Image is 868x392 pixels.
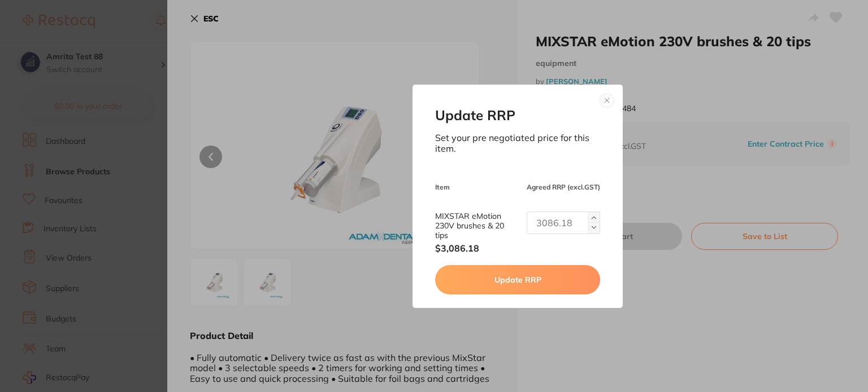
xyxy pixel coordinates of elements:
[592,226,596,230] img: upArrow.svg
[435,183,518,191] p: Item
[435,107,600,124] h1: Update RRP
[435,133,600,154] p: Set your pre negotiated price for this item.
[435,212,518,240] label: MIXSTAR eMotion 230V brushes & 20 tips
[592,215,596,220] img: upArrow.svg
[527,183,600,191] p: Agreed RRP (excl. GST )
[435,243,518,254] span: $3,086.18
[435,265,600,294] button: Update RRP
[527,212,600,234] input: 3086.18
